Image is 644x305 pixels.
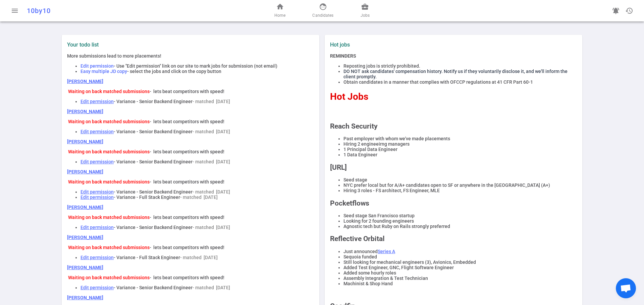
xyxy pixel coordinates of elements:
li: Assembly Integration & Test Technician [343,276,577,281]
h2: Reach Security [330,122,577,130]
span: - lets beat competitors with speed! [150,245,224,250]
span: Waiting on back matched submissions [68,89,150,94]
span: Jobs [361,12,370,19]
span: home [276,3,284,11]
span: - matched [DATE] [180,255,218,260]
li: 1 Principal Data Engineer [343,147,577,152]
span: Hot Jobs [330,91,368,102]
button: Open menu [8,4,21,17]
span: DO NOT ask candidates' compensation history. Notify us if they voluntarily disclose it, and we'll... [343,69,568,79]
strong: REMINDERS [330,53,356,59]
li: Just announced [343,249,577,254]
a: Edit permission [80,99,114,104]
li: Still looking for mechanical engineers (3), Avionics, Embedded [343,259,577,265]
span: - matched [DATE] [193,99,230,104]
span: Waiting on back matched submissions [68,245,150,250]
span: - matched [DATE] [193,129,230,134]
a: Candidates [312,3,333,19]
span: - Variance - Full Stack Engineer [114,255,180,260]
a: Jobs [361,3,370,19]
a: Edit permission [80,189,114,195]
span: Candidates [312,12,333,19]
span: - matched [DATE] [193,225,230,230]
span: - matched [DATE] [193,285,230,290]
li: Added some hourly roles [343,270,577,276]
li: Hiring 2 engineeirng managers [343,141,577,147]
span: - lets beat competitors with speed! [150,215,224,220]
span: - lets beat competitors with speed! [150,179,224,184]
div: 10by10 [27,7,212,15]
span: - select the jobs and click on the copy button [127,69,221,74]
label: Your todo list [67,42,314,48]
a: Home [274,3,285,19]
span: notifications_active [612,7,620,15]
a: Edit permission [80,285,114,290]
span: face [319,3,327,11]
button: Open history [623,4,636,17]
a: Edit permission [80,195,114,200]
span: - matched [DATE] [193,189,230,195]
li: Reposting jobs is strictly prohibited. [343,63,577,69]
h2: Reflective Orbital [330,235,577,243]
span: menu [11,7,19,15]
a: [PERSON_NAME] [67,295,103,300]
a: Edit permission [80,129,114,134]
span: Easy multiple JD copy [80,69,127,74]
span: Waiting on back matched submissions [68,275,150,280]
li: Agnostic tech but Ruby on Rails strongly preferred [343,224,577,229]
li: Machinist & Shop Hand [343,281,577,286]
span: More submissions lead to more placements! [67,53,161,59]
li: Hiring 3 roles - FS architect, FS Engineer, MLE [343,188,577,193]
h2: [URL] [330,163,577,171]
span: - Variance - Full Stack Engineer [114,195,180,200]
span: - lets beat competitors with speed! [150,89,224,94]
li: Looking for 2 founding engineers [343,218,577,224]
a: Edit permission [80,255,114,260]
span: Waiting on back matched submissions [68,215,150,220]
span: - lets beat competitors with speed! [150,275,224,280]
span: - lets beat competitors with speed! [150,149,224,154]
a: Go to see announcements [609,4,623,17]
span: Waiting on back matched submissions [68,179,150,184]
span: - Variance - Senior Backend Engineer [114,189,193,195]
span: Waiting on back matched submissions [68,119,150,124]
span: - Variance - Senior Backend Engineer [114,99,193,104]
a: [PERSON_NAME] [67,169,103,174]
li: Past employer with whom we've made placements [343,136,577,141]
span: - Variance - Senior Backend Engineer [114,159,193,164]
li: NYC prefer local but for A/A+ candidates open to SF or anywhere in the [GEOGRAPHIC_DATA] (A+) [343,182,577,188]
span: - matched [DATE] [193,159,230,164]
span: - lets beat competitors with speed! [150,119,224,124]
a: [PERSON_NAME] [67,205,103,210]
span: Waiting on back matched submissions [68,149,150,154]
span: - Variance - Senior Backend Engineer [114,225,193,230]
li: Seed stage San Francisco startup [343,213,577,218]
h2: Pocketflows [330,199,577,207]
a: Edit permission [80,159,114,164]
li: Sequoia funded [343,254,577,259]
a: Series A [378,249,395,254]
a: [PERSON_NAME] [67,235,103,240]
span: - Variance - Senior Backend Engineer [114,129,193,134]
a: Edit permission [80,225,114,230]
a: [PERSON_NAME] [67,265,103,270]
span: history [625,7,633,15]
li: Obtain candidates in a manner that complies with OFCCP regulations at 41 CFR Part 60-1 [343,79,577,85]
span: - matched [DATE] [180,195,218,200]
label: Hot jobs [330,42,451,48]
li: Seed stage [343,177,577,182]
span: business_center [361,3,369,11]
div: Open chat [616,278,636,298]
span: - Use "Edit permission" link on our site to mark jobs for submission (not email) [114,63,277,69]
li: 1 Data Engineer [343,152,577,157]
span: - Variance - Senior Backend Engineer [114,285,193,290]
li: Added Test Engineer, GNC, Flight Software Engineer [343,265,577,270]
a: [PERSON_NAME] [67,79,103,84]
span: Edit permission [80,63,114,69]
a: [PERSON_NAME] [67,139,103,144]
span: Home [274,12,285,19]
a: [PERSON_NAME] [67,109,103,114]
